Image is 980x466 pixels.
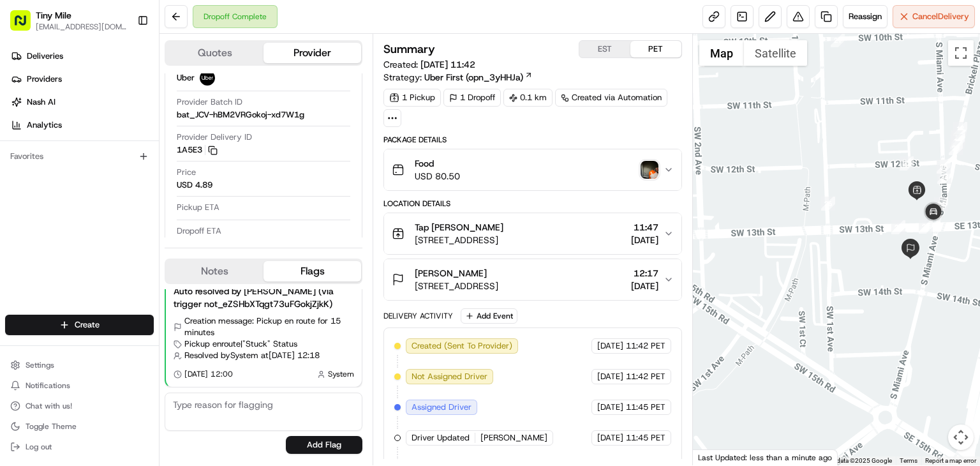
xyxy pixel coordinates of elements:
[5,315,154,335] button: Create
[415,157,460,170] span: Food
[383,58,475,71] span: Created:
[641,161,658,179] button: photo_proof_of_delivery image
[480,432,547,444] span: [PERSON_NAME]
[893,5,975,28] button: CancelDelivery
[5,46,159,66] a: Deliveries
[5,92,159,112] a: Nash AI
[626,371,665,382] span: 11:42 PET
[849,11,882,22] span: Reassign
[33,82,211,96] input: Clear
[415,280,498,292] span: [STREET_ADDRESS]
[503,89,553,107] div: 0.1 km
[744,40,807,66] button: Show satellite imagery
[384,213,681,254] button: Tap [PERSON_NAME][STREET_ADDRESS]11:47[DATE]
[412,371,487,382] span: Not Assigned Driver
[200,70,215,86] img: uber-new-logo.jpeg
[415,267,487,280] span: [PERSON_NAME]
[177,179,212,191] span: USD 4.89
[103,180,210,203] a: 💻API Documentation
[13,51,232,71] p: Welcome 👋
[696,449,738,465] img: Google
[26,401,72,411] span: Chat with us!
[937,170,951,184] div: 23
[383,311,453,321] div: Delivery Activity
[177,96,242,108] span: Provider Batch ID
[286,436,362,454] button: Add Flag
[26,380,70,391] span: Notifications
[424,71,533,84] a: Uber First (opn_3yHHJa)
[412,340,512,352] span: Created (Sent To Provider)
[579,41,630,57] button: EST
[891,220,905,234] div: 27
[36,22,127,32] button: [EMAIL_ADDRESS][DOMAIN_NAME]
[36,9,71,22] button: Tiny Mile
[177,132,252,143] span: Provider Delivery ID
[420,59,475,70] span: [DATE] 11:42
[184,315,354,338] span: Creation message: Pickup en route for 15 minutes
[822,457,892,464] span: Map data ©2025 Google
[821,197,835,211] div: 26
[831,33,845,47] div: 21
[108,186,118,197] div: 💻
[184,350,258,361] span: Resolved by System
[26,185,98,198] span: Knowledge Base
[43,122,209,135] div: Start new chat
[953,122,967,136] div: 17
[843,5,887,28] button: Reassign
[415,221,503,234] span: Tap [PERSON_NAME]
[696,449,738,465] a: Open this area in Google Maps (opens a new window)
[937,160,951,174] div: 25
[384,259,681,300] button: [PERSON_NAME][STREET_ADDRESS]12:17[DATE]
[174,285,354,310] div: Auto resolved by [PERSON_NAME] (via trigger not_eZSHbXTqgt73uFGokjZjkK)
[184,369,233,379] span: [DATE] 12:00
[177,72,195,84] span: Uber
[264,43,361,63] button: Provider
[383,199,682,209] div: Location Details
[5,417,154,435] button: Toggle Theme
[5,115,159,135] a: Analytics
[631,221,658,234] span: 11:47
[597,340,623,352] span: [DATE]
[412,402,471,413] span: Assigned Driver
[948,40,974,66] button: Toggle fullscreen view
[177,109,304,121] span: bat_JCV-hBM2VRGokoj-xd7W1g
[925,457,976,464] a: Report a map error
[384,149,681,190] button: FoodUSD 80.50photo_proof_of_delivery image
[950,135,964,149] div: 15
[5,69,159,89] a: Providers
[27,73,62,85] span: Providers
[121,185,205,198] span: API Documentation
[626,402,665,413] span: 11:45 PET
[693,449,838,465] div: Last Updated: less than a minute ago
[948,425,974,450] button: Map camera controls
[5,5,132,36] button: Tiny Mile[EMAIL_ADDRESS][DOMAIN_NAME]
[919,220,933,234] div: 28
[13,13,38,38] img: Nash
[699,40,744,66] button: Show street map
[177,167,196,178] span: Price
[951,134,965,148] div: 19
[26,442,52,452] span: Log out
[75,319,100,331] span: Create
[217,126,232,141] button: Start new chat
[184,338,297,350] span: Pickup enroute | "Stuck" Status
[27,96,56,108] span: Nash AI
[13,122,36,145] img: 1736555255976-a54dd68f-1ca7-489b-9aae-adbdc363a1c4
[383,89,441,107] div: 1 Pickup
[26,421,77,432] span: Toggle Theme
[900,457,917,464] a: Terms
[631,280,658,292] span: [DATE]
[630,41,681,57] button: PET
[626,432,665,444] span: 11:45 PET
[264,261,361,282] button: Flags
[424,71,523,84] span: Uber First (opn_3yHHJa)
[328,369,354,379] span: System
[555,89,667,107] a: Created via Automation
[597,402,623,413] span: [DATE]
[949,141,963,155] div: 20
[166,43,264,63] button: Quotes
[951,130,965,144] div: 18
[443,89,501,107] div: 1 Dropoff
